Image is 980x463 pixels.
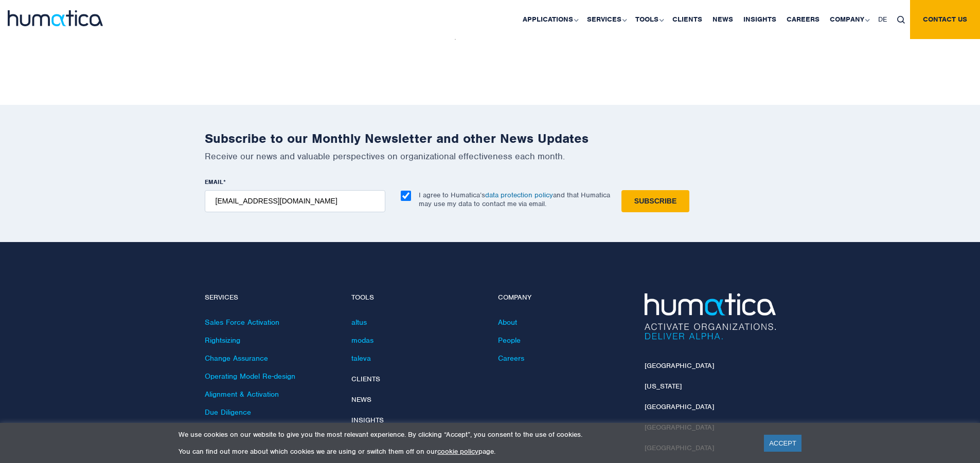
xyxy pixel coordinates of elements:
[205,190,385,212] input: name@company.com
[179,447,751,456] p: You can find out more about which cookies we are using or switch them off on our page.
[351,336,373,345] a: modas
[645,293,776,340] img: Humatica
[205,408,251,417] a: Due Diligence
[764,435,801,452] a: ACCEPT
[351,375,380,383] a: Clients
[205,151,776,162] p: Receive our news and valuable perspectives on organizational effectiveness each month.
[205,354,268,363] a: Change Assurance
[8,10,103,26] img: logo
[401,191,411,201] input: I agree to Humatica’sdata protection policyand that Humatica may use my data to contact me via em...
[419,191,610,208] p: I agree to Humatica’s and that Humatica may use my data to contact me via email.
[878,15,887,24] span: DE
[205,293,336,302] h4: Services
[179,430,751,439] p: We use cookies on our website to give you the most relevant experience. By clicking “Accept”, you...
[205,390,279,399] a: Alignment & Activation
[645,402,714,411] a: [GEOGRAPHIC_DATA]
[351,318,367,327] a: altus
[645,382,682,391] a: [US_STATE]
[498,318,517,327] a: About
[498,336,521,345] a: People
[351,395,371,404] a: News
[498,354,524,363] a: Careers
[205,336,240,345] a: Rightsizing
[485,191,553,199] a: data protection policy
[205,178,223,186] span: EMAIL
[437,447,478,456] a: cookie policy
[621,190,689,212] input: Subscribe
[205,318,279,327] a: Sales Force Activation
[351,354,371,363] a: taleva
[645,361,714,370] a: [GEOGRAPHIC_DATA]
[897,16,905,24] img: search_icon
[205,372,295,381] a: Operating Model Re-design
[205,131,776,146] h2: Subscribe to our Monthly Newsletter and other News Updates
[498,293,629,302] h4: Company
[351,293,483,302] h4: Tools
[351,416,384,424] a: Insights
